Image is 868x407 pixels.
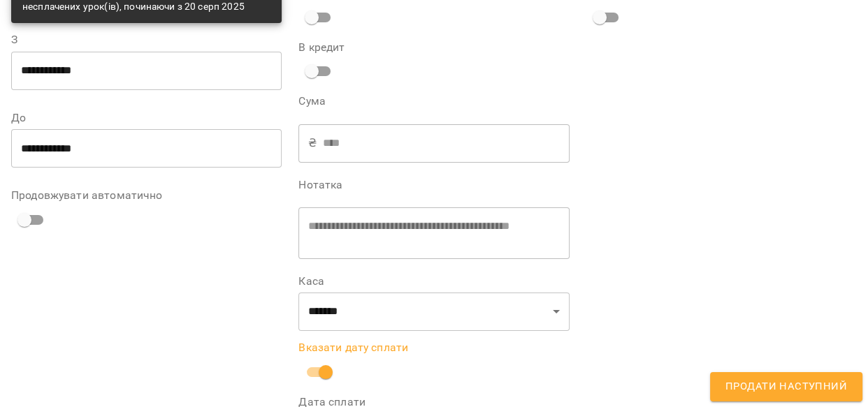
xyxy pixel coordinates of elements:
[298,342,569,353] label: Вказати дату сплати
[710,372,862,401] button: Продати наступний
[298,42,569,53] label: В кредит
[298,276,569,287] label: Каса
[11,190,282,201] label: Продовжувати автоматично
[298,96,569,107] label: Сума
[11,34,282,45] label: З
[11,112,282,124] label: До
[308,135,317,151] p: ₴
[298,179,569,191] label: Нотатка
[725,378,847,396] span: Продати наступний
